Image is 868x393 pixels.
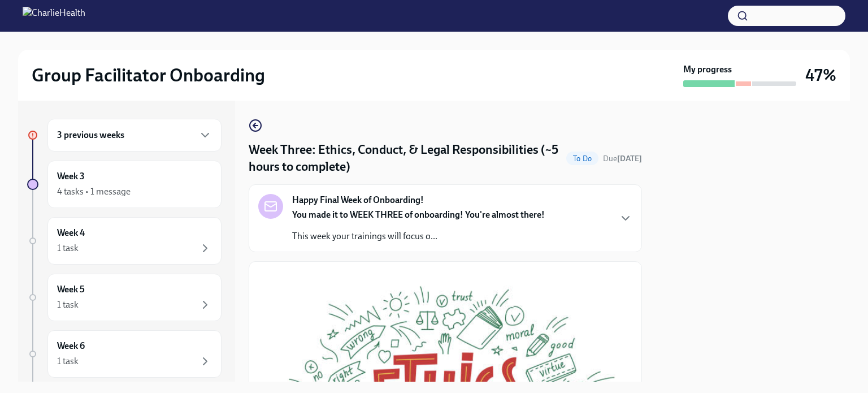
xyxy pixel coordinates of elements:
[27,161,222,208] a: Week 34 tasks • 1 message
[47,119,222,152] div: 3 previous weeks
[292,209,545,220] strong: You made it to WEEK THREE of onboarding! You're almost there!
[27,217,222,265] a: Week 41 task
[566,154,598,163] span: To Do
[23,7,85,25] img: CharlieHealth
[57,170,85,183] h6: Week 3
[57,185,131,198] div: 4 tasks • 1 message
[292,194,424,206] strong: Happy Final Week of Onboarding!
[249,141,562,175] h4: Week Three: Ethics, Conduct, & Legal Responsibilities (~5 hours to complete)
[57,242,79,254] div: 1 task
[603,153,642,164] span: September 29th, 2025 09:00
[27,330,222,378] a: Week 61 task
[292,230,545,243] p: This week your trainings will focus o...
[57,355,79,368] div: 1 task
[57,129,124,141] h6: 3 previous weeks
[57,299,79,311] div: 1 task
[805,65,836,85] h3: 47%
[683,63,732,76] strong: My progress
[27,274,222,321] a: Week 51 task
[617,154,642,163] strong: [DATE]
[57,340,85,352] h6: Week 6
[57,283,85,296] h6: Week 5
[32,64,265,87] h2: Group Facilitator Onboarding
[603,154,642,163] span: Due
[57,227,85,239] h6: Week 4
